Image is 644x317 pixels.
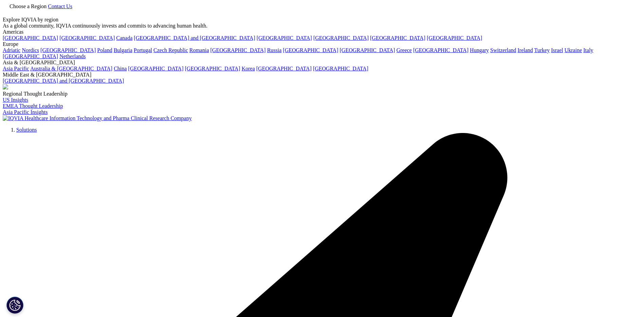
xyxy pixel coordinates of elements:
div: Europe [3,41,641,47]
button: Cookies Settings [6,297,23,314]
a: Portugal [134,47,152,53]
img: 2093_analyzing-data-using-big-screen-display-and-laptop.png [3,84,8,89]
a: [GEOGRAPHIC_DATA] [313,66,368,71]
a: Korea [242,66,255,71]
a: [GEOGRAPHIC_DATA] [340,47,395,53]
a: [GEOGRAPHIC_DATA] [210,47,266,53]
a: China [114,66,127,71]
a: [GEOGRAPHIC_DATA] and [GEOGRAPHIC_DATA] [134,35,255,41]
div: Americas [3,29,641,35]
a: Greece [397,47,412,53]
div: As a global community, IQVIA continuously invests and commits to advancing human health. [3,23,641,29]
a: Hungary [470,47,489,53]
a: [GEOGRAPHIC_DATA] [3,35,58,41]
a: [GEOGRAPHIC_DATA] [185,66,240,71]
a: Australia & [GEOGRAPHIC_DATA] [30,66,112,71]
a: Canada [116,35,132,41]
a: Italy [583,47,593,53]
a: [GEOGRAPHIC_DATA] [40,47,96,53]
a: Ireland [518,47,533,53]
a: [GEOGRAPHIC_DATA] [257,35,312,41]
img: IQVIA Healthcare Information Technology and Pharma Clinical Research Company [3,115,192,121]
a: US Insights [3,97,28,103]
div: Regional Thought Leadership [3,91,641,97]
a: Poland [97,47,112,53]
a: Asia Pacific Insights [3,109,48,115]
div: Explore IQVIA by region [3,17,641,23]
a: Czech Republic [153,47,188,53]
div: Asia & [GEOGRAPHIC_DATA] [3,60,641,66]
a: [GEOGRAPHIC_DATA] [413,47,468,53]
a: Asia Pacific [3,66,29,71]
a: [GEOGRAPHIC_DATA] [128,66,183,71]
a: Nordics [22,47,39,53]
a: Ukraine [565,47,582,53]
a: Contact Us [48,3,72,9]
a: [GEOGRAPHIC_DATA] [370,35,425,41]
a: Solutions [16,127,37,133]
a: [GEOGRAPHIC_DATA] [256,66,312,71]
a: Adriatic [3,47,20,53]
a: Turkey [534,47,550,53]
a: [GEOGRAPHIC_DATA] and [GEOGRAPHIC_DATA] [3,78,124,84]
a: Switzerland [490,47,516,53]
a: [GEOGRAPHIC_DATA] [59,35,115,41]
a: Romania [189,47,209,53]
a: [GEOGRAPHIC_DATA] [283,47,338,53]
span: Choose a Region [10,3,47,9]
a: Israel [551,47,563,53]
a: Russia [267,47,282,53]
a: [GEOGRAPHIC_DATA] [427,35,482,41]
div: Middle East & [GEOGRAPHIC_DATA] [3,72,641,78]
a: [GEOGRAPHIC_DATA] [313,35,369,41]
a: [GEOGRAPHIC_DATA] [3,53,58,59]
a: Bulgaria [114,47,132,53]
a: EMEA Thought Leadership [3,103,63,109]
a: Netherlands [59,53,86,59]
